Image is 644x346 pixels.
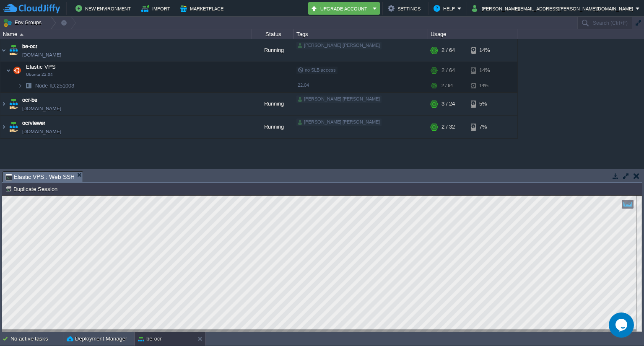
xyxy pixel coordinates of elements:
[3,17,44,28] button: Env Groups
[10,332,63,346] div: No active tasks
[6,62,11,79] img: AMDAwAAAACH5BAEAAAAALAAAAAABAAEAAAICRAEAOw==
[3,3,60,14] img: CloudJiffy
[22,127,61,136] a: [DOMAIN_NAME]
[75,3,133,13] button: New Environment
[25,63,57,70] span: Elastic VPS
[441,116,455,138] div: 2 / 32
[296,42,382,49] div: [PERSON_NAME].[PERSON_NAME]
[298,83,309,88] span: 22.04
[471,79,498,92] div: 14%
[252,39,294,62] div: Running
[18,79,23,92] img: AMDAwAAAACH5BAEAAAAALAAAAAABAAEAAAICRAEAOw==
[0,93,7,115] img: AMDAwAAAACH5BAEAAAAALAAAAAABAAEAAAICRAEAOw==
[311,3,370,13] button: Upgrade Account
[428,29,517,39] div: Usage
[609,312,636,338] iframe: chat widget
[441,62,455,79] div: 2 / 64
[471,93,498,115] div: 5%
[8,39,19,62] img: AMDAwAAAACH5BAEAAAAALAAAAAABAAEAAAICRAEAOw==
[8,93,19,115] img: AMDAwAAAACH5BAEAAAAALAAAAAABAAEAAAICRAEAOw==
[252,116,294,138] div: Running
[1,29,252,39] div: Name
[22,42,37,51] a: be-ocr
[67,335,127,343] button: Deployment Manager
[26,72,53,77] span: Ubuntu 22.04
[471,116,498,138] div: 7%
[441,93,455,115] div: 3 / 24
[441,39,455,62] div: 2 / 64
[252,93,294,115] div: Running
[20,34,23,36] img: AMDAwAAAACH5BAEAAAAALAAAAAABAAEAAAICRAEAOw==
[34,82,75,89] a: Node ID:251003
[472,3,636,13] button: [PERSON_NAME][EMAIL_ADDRESS][PERSON_NAME][DOMAIN_NAME]
[0,39,7,62] img: AMDAwAAAACH5BAEAAAAALAAAAAABAAEAAAICRAEAOw==
[23,79,34,92] img: AMDAwAAAACH5BAEAAAAALAAAAAABAAEAAAICRAEAOw==
[11,62,23,79] img: AMDAwAAAACH5BAEAAAAALAAAAAABAAEAAAICRAEAOw==
[8,116,19,138] img: AMDAwAAAACH5BAEAAAAALAAAAAABAAEAAAICRAEAOw==
[138,335,162,343] button: be-ocr
[252,29,293,39] div: Status
[434,3,457,13] button: Help
[34,82,75,89] span: 251003
[22,119,45,127] a: ocrviewer
[298,67,336,72] span: no SLB access
[22,51,61,59] span: [DOMAIN_NAME]
[471,39,498,62] div: 14%
[294,29,428,39] div: Tags
[22,104,61,113] span: [DOMAIN_NAME]
[22,96,37,104] a: ocr-be
[5,172,75,182] span: Elastic VPS : Web SSH
[441,79,453,92] div: 2 / 64
[141,3,173,13] button: Import
[0,116,7,138] img: AMDAwAAAACH5BAEAAAAALAAAAAABAAEAAAICRAEAOw==
[35,83,57,89] span: Node ID:
[296,119,382,126] div: [PERSON_NAME].[PERSON_NAME]
[25,64,57,70] a: Elastic VPSUbuntu 22.04
[5,185,60,193] button: Duplicate Session
[180,3,226,13] button: Marketplace
[388,3,423,13] button: Settings
[471,62,498,79] div: 14%
[296,96,382,103] div: [PERSON_NAME].[PERSON_NAME]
